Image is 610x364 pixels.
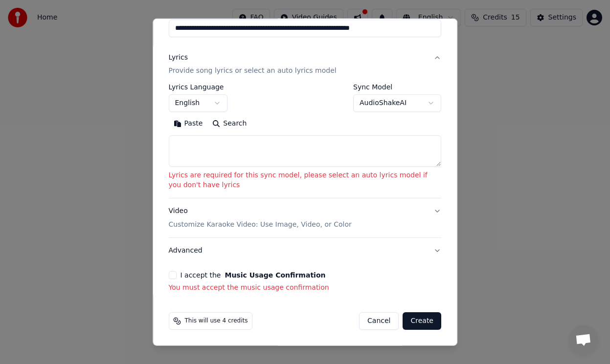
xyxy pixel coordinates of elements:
[169,84,442,198] div: LyricsProvide song lyrics or select an auto lyrics model
[169,238,442,263] button: Advanced
[185,317,248,325] span: This will use 4 credits
[225,272,326,278] button: I accept the
[169,206,352,230] div: Video
[181,272,326,278] label: I accept the
[169,171,442,190] p: Lyrics are required for this sync model, please select an auto lyrics model if you don't have lyrics
[359,312,399,330] button: Cancel
[169,44,442,84] button: LyricsProvide song lyrics or select an auto lyrics model
[169,198,442,237] button: VideoCustomize Karaoke Video: Use Image, Video, or Color
[169,66,337,76] p: Provide song lyrics or select an auto lyrics model
[169,52,188,62] div: Lyrics
[169,116,208,131] button: Paste
[353,84,441,90] label: Sync Model
[169,84,227,90] label: Lyrics Language
[208,116,252,131] button: Search
[403,312,442,330] button: Create
[169,283,442,293] p: You must accept the music usage confirmation
[169,220,352,230] p: Customize Karaoke Video: Use Image, Video, or Color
